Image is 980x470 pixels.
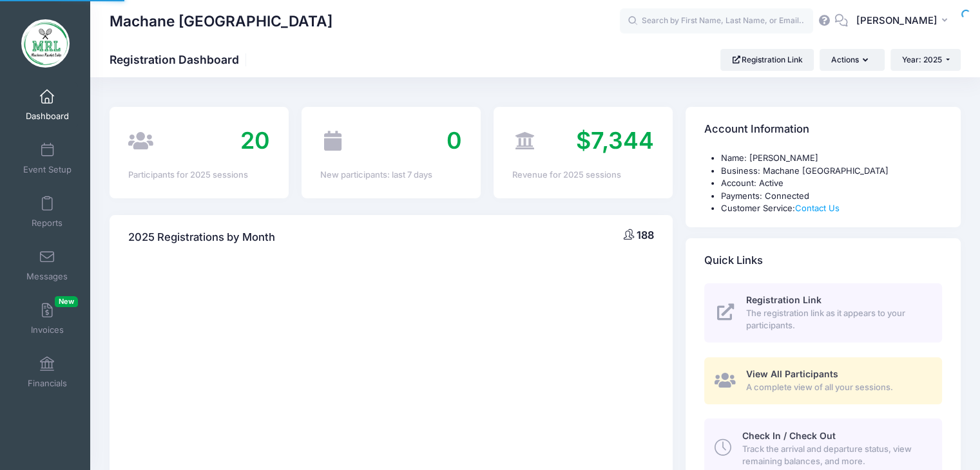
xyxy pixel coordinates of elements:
li: Business: Machane [GEOGRAPHIC_DATA] [721,165,942,178]
button: Year: 2025 [890,49,961,71]
a: Messages [17,243,78,288]
span: The registration link as it appears to your participants. [746,307,927,332]
span: Track the arrival and departure status, view remaining balances, and more. [742,443,927,468]
h1: Registration Dashboard [110,53,250,66]
span: 188 [637,229,654,241]
h4: 2025 Registrations by Month [128,219,275,256]
li: Payments: Connected [721,190,942,203]
span: View All Participants [746,368,838,379]
span: $7,344 [576,126,654,155]
button: Actions [820,49,884,71]
span: 0 [447,126,462,155]
a: View All Participants A complete view of all your sessions. [704,357,942,404]
a: InvoicesNew [17,296,78,341]
button: [PERSON_NAME] [848,6,961,36]
a: Dashboard [17,82,78,127]
input: Search by First Name, Last Name, or Email... [620,8,813,34]
a: Event Setup [17,136,78,181]
a: Financials [17,350,78,395]
h4: Quick Links [704,242,763,279]
h4: Account Information [704,111,809,148]
li: Account: Active [721,177,942,190]
li: Customer Service: [721,202,942,215]
span: Event Setup [23,164,72,175]
li: Name: [PERSON_NAME] [721,152,942,165]
div: Revenue for 2025 sessions [512,169,654,182]
a: Contact Us [795,203,840,213]
img: Machane Racket Lake [21,19,70,68]
a: Registration Link [720,49,814,71]
span: Reports [32,218,62,229]
a: Registration Link The registration link as it appears to your participants. [704,283,942,343]
div: Participants for 2025 sessions [128,169,270,182]
h1: Machane [GEOGRAPHIC_DATA] [110,6,332,36]
a: Reports [17,189,78,234]
span: New [55,296,78,307]
span: Year: 2025 [902,55,942,64]
span: Messages [26,271,68,282]
span: Registration Link [746,294,821,305]
div: New participants: last 7 days [320,169,462,182]
span: Financials [28,378,67,389]
span: Invoices [31,324,64,335]
span: [PERSON_NAME] [856,14,937,28]
span: Check In / Check Out [742,430,835,441]
span: 20 [240,126,270,155]
span: A complete view of all your sessions. [746,381,927,394]
span: Dashboard [26,111,69,122]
